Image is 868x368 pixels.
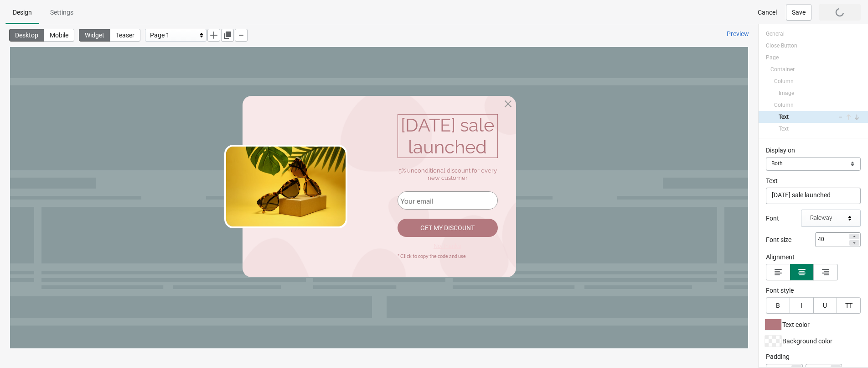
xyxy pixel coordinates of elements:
button: TT [837,297,861,314]
div: I [801,302,802,309]
div: [DATE] sale launched [387,67,488,111]
div: Page 1 [150,30,197,41]
span: Settings [50,9,73,16]
span: Background color [782,337,832,345]
div: Raleway [810,215,845,222]
textarea: [DATE] sale launched [766,188,861,204]
img: fe45d935-c5e6-4594-a123-559a7bc3f3eb.png [214,98,337,181]
span: Preview [727,30,749,37]
button: Cancel [752,4,782,21]
span: Teaser [116,32,134,39]
button: Widget [79,29,110,42]
span: Font size [766,236,791,243]
div: * Click to copy the code and use [387,206,488,212]
button: I [790,297,814,314]
span: Font [766,215,779,222]
button: B [766,297,790,314]
span: Mobile [50,32,68,39]
button: Mobile [44,29,74,42]
span: Text [766,177,778,184]
a: Preview [723,26,753,42]
button: Teaser [110,29,140,42]
span: Padding [766,353,790,360]
span: Save [792,9,806,16]
div: U [823,302,827,309]
span: Desktop [15,32,38,39]
span: Font style [766,287,794,294]
span: Widget [85,32,104,39]
div: B [776,302,780,309]
span: Text color [782,321,810,328]
span: Design [13,9,32,16]
span: Cancel [758,9,777,16]
iframe: widget [10,47,748,348]
div: TT [845,302,852,309]
span: Alignment [766,253,795,261]
div: 5% unconditional discount for every new customer [387,120,488,134]
button: Save [786,4,811,21]
button: U [813,297,837,314]
button: Desktop [9,29,44,42]
span: Display on [766,147,795,154]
